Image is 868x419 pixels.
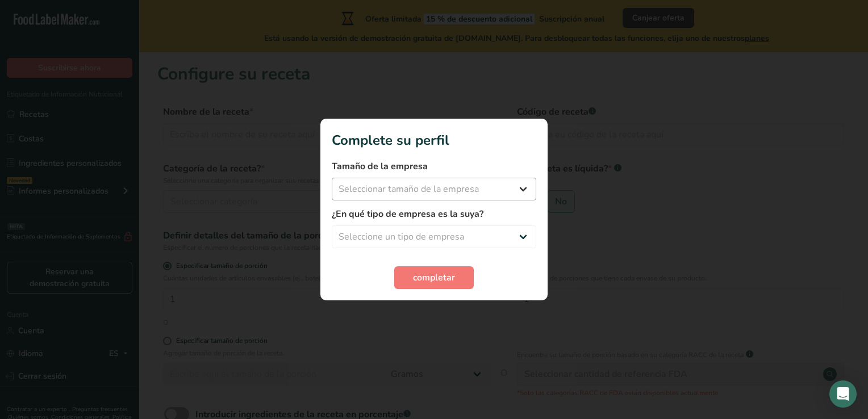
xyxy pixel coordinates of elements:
span: completar [413,271,455,284]
h1: Complete su perfil [332,130,536,150]
button: completar [394,266,474,289]
label: Tamaño de la empresa [332,160,536,173]
div: Abra Intercom Messenger [829,380,857,408]
label: ¿En qué tipo de empresa es la suya? [332,207,536,221]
